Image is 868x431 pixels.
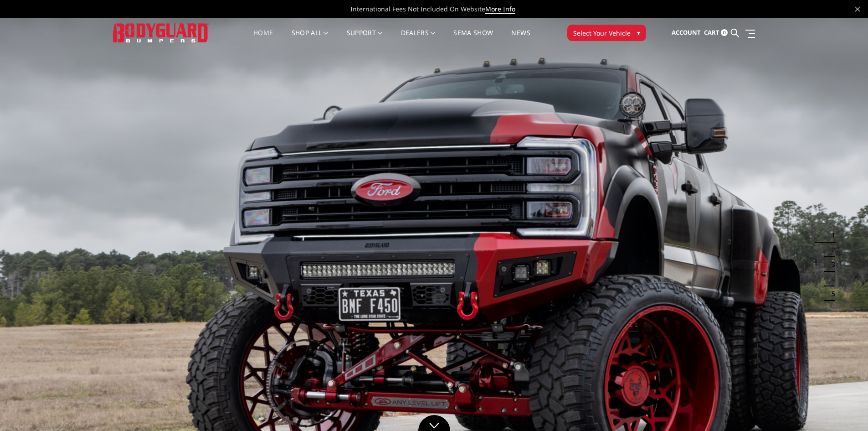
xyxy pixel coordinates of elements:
span: Select Your Vehicle [573,28,631,38]
button: 2 of 5 [826,243,835,257]
a: Click to Down [418,415,450,431]
button: 3 of 5 [826,257,835,272]
button: Select Your Vehicle [567,25,646,41]
button: 5 of 5 [826,286,835,301]
button: 4 of 5 [826,272,835,286]
a: SEMA Show [453,30,493,47]
span: Cart [704,28,719,36]
a: Home [253,30,273,47]
span: 0 [721,29,728,36]
img: BODYGUARD BUMPERS [113,23,209,42]
a: Dealers [401,30,436,47]
a: More Info [485,5,515,14]
a: shop all [292,30,329,47]
a: Cart 0 [704,21,728,45]
button: 1 of 5 [826,228,835,243]
a: News [511,30,530,47]
a: Account [672,21,701,45]
span: Account [672,28,701,36]
span: ▾ [637,28,640,37]
a: Support [347,30,383,47]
